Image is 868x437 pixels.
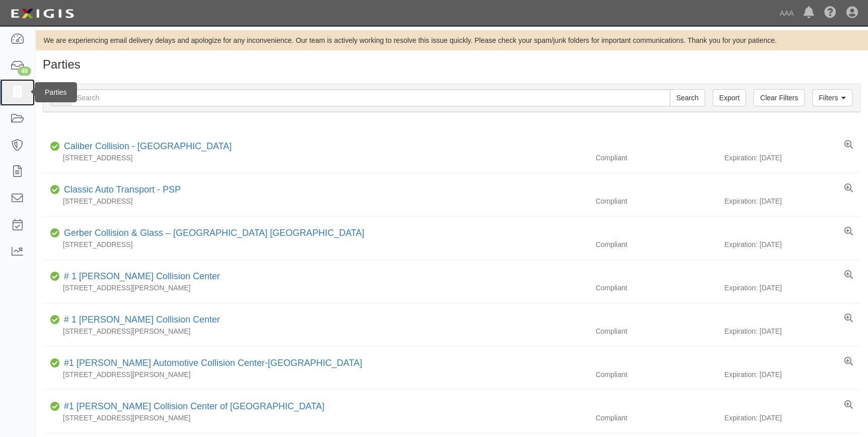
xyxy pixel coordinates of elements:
[50,143,60,150] i: Compliant
[844,227,853,237] a: View results summary
[588,239,724,249] div: Compliant
[43,58,860,71] h1: Parties
[724,239,860,249] div: Expiration: [DATE]
[50,403,60,410] i: Compliant
[60,400,325,413] div: #1 Cochran Collision Center of Greensburg
[724,413,860,423] div: Expiration: [DATE]
[724,153,860,163] div: Expiration: [DATE]
[60,227,364,240] div: Gerber Collision & Glass – Houston Brighton
[64,228,364,238] a: Gerber Collision & Glass – [GEOGRAPHIC_DATA] [GEOGRAPHIC_DATA]
[43,369,588,380] div: [STREET_ADDRESS][PERSON_NAME]
[35,82,77,102] div: Parties
[43,413,588,423] div: [STREET_ADDRESS][PERSON_NAME]
[724,369,860,380] div: Expiration: [DATE]
[50,317,60,324] i: Compliant
[60,314,220,327] div: # 1 Cochran Collision Center
[64,315,220,325] a: # 1 [PERSON_NAME] Collision Center
[50,273,60,280] i: Compliant
[64,401,325,411] a: #1 [PERSON_NAME] Collision Center of [GEOGRAPHIC_DATA]
[60,140,231,153] div: Caliber Collision - Gainesville
[844,270,853,280] a: View results summary
[8,5,77,23] img: logo-5460c22ac91f19d4615b14bd174203de0afe785f0fc80cf4dbbc73dc1793850b.png
[774,3,799,23] a: AAA
[724,326,860,336] div: Expiration: [DATE]
[60,183,181,197] div: Classic Auto Transport - PSP
[844,183,853,194] a: View results summary
[753,89,804,106] a: Clear Filters
[844,314,853,324] a: View results summary
[844,140,853,150] a: View results summary
[844,400,853,410] a: View results summary
[670,89,705,106] input: Search
[824,7,836,19] i: Help Center - Complianz
[713,89,746,106] a: Export
[50,230,60,237] i: Compliant
[43,239,588,249] div: [STREET_ADDRESS]
[60,357,362,370] div: #1 Cochran Automotive Collision Center-Monroeville
[588,196,724,206] div: Compliant
[844,357,853,367] a: View results summary
[588,369,724,380] div: Compliant
[64,358,362,368] a: #1 [PERSON_NAME] Automotive Collision Center-[GEOGRAPHIC_DATA]
[588,283,724,293] div: Compliant
[64,184,181,195] a: Classic Auto Transport - PSP
[588,413,724,423] div: Compliant
[43,326,588,336] div: [STREET_ADDRESS][PERSON_NAME]
[50,186,60,194] i: Compliant
[64,271,220,281] a: # 1 [PERSON_NAME] Collision Center
[70,89,670,106] input: Search
[43,283,588,293] div: [STREET_ADDRESS][PERSON_NAME]
[588,153,724,163] div: Compliant
[50,360,60,367] i: Compliant
[588,326,724,336] div: Compliant
[812,89,852,106] a: Filters
[43,196,588,206] div: [STREET_ADDRESS]
[43,153,588,163] div: [STREET_ADDRESS]
[18,67,31,76] div: 49
[60,270,220,283] div: # 1 Cochran Collision Center
[724,196,860,206] div: Expiration: [DATE]
[35,35,868,45] div: We are experiencing email delivery delays and apologize for any inconvenience. Our team is active...
[64,141,231,151] a: Caliber Collision - [GEOGRAPHIC_DATA]
[724,283,860,293] div: Expiration: [DATE]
